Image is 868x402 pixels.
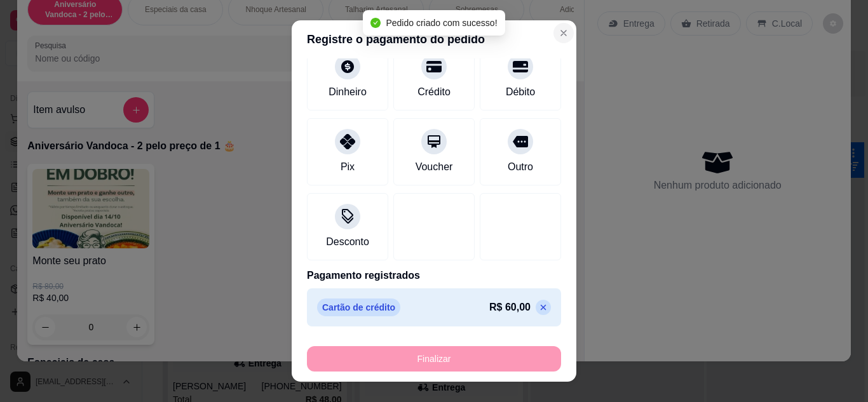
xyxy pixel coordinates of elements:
button: Close [553,23,574,43]
div: Débito [506,84,535,100]
span: check-circle [370,18,381,28]
div: Crédito [417,84,451,100]
div: Voucher [416,159,453,175]
p: Pagamento registrados [307,268,561,283]
span: Pedido criado com sucesso! [386,18,497,28]
header: Registre o pagamento do pedido [292,20,576,58]
div: Dinheiro [329,84,367,100]
div: Outro [508,159,533,175]
div: Desconto [326,234,369,250]
p: R$ 60,00 [489,300,531,315]
p: Cartão de crédito [317,298,400,316]
div: Pix [341,159,355,175]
